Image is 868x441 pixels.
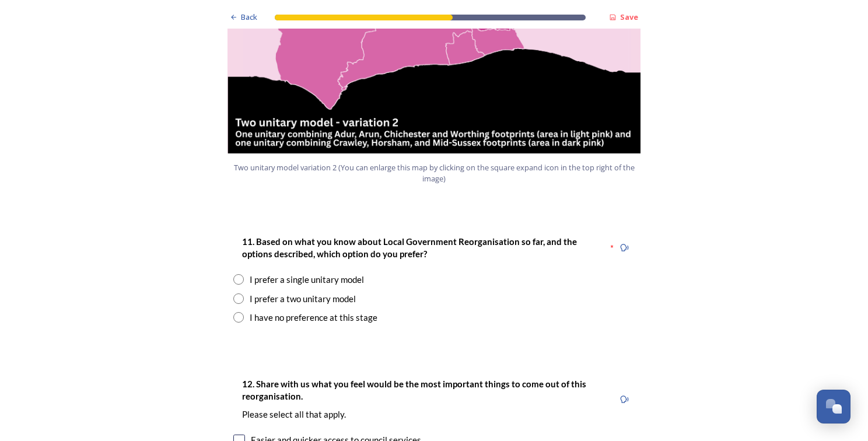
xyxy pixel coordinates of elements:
span: Back [241,12,257,23]
span: Two unitary model variation 2 (You can enlarge this map by clicking on the square expand icon in ... [233,162,635,184]
strong: 12. Share with us what you feel would be the most important things to come out of this reorganisa... [242,379,588,401]
button: Open Chat [817,390,850,423]
strong: Save [620,12,638,22]
strong: 11. Based on what you know about Local Government Reorganisation so far, and the options describe... [242,236,579,259]
div: I prefer a two unitary model [250,292,356,306]
div: I have no preference at this stage [250,311,377,324]
p: Please select all that apply. [242,408,605,421]
div: I prefer a single unitary model [250,273,364,286]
